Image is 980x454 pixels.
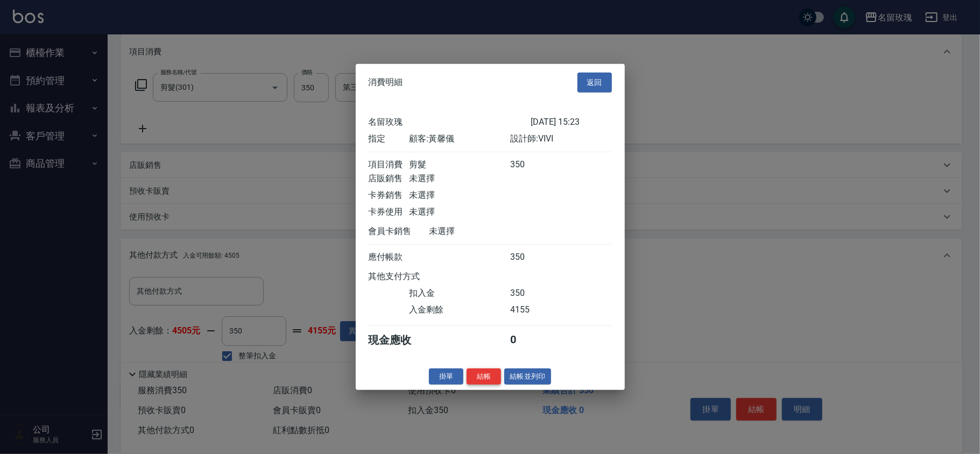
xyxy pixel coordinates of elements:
div: 顧客: 黃馨儀 [409,133,510,144]
div: 應付帳款 [369,251,409,263]
div: 扣入金 [409,287,510,299]
div: 350 [510,287,551,299]
div: 0 [510,332,551,347]
div: 未選擇 [429,225,531,237]
div: 店販銷售 [369,173,409,184]
div: 未選擇 [409,189,510,201]
div: 卡券銷售 [369,189,409,201]
div: 會員卡銷售 [369,225,429,237]
button: 掛單 [429,368,463,385]
div: 未選擇 [409,206,510,217]
button: 結帳 [467,368,501,385]
span: 消費明細 [369,77,403,88]
div: 卡券使用 [369,206,409,217]
div: 350 [510,251,551,263]
button: 返回 [577,73,612,93]
div: 現金應收 [369,332,429,347]
div: 350 [510,159,551,170]
div: 剪髮 [409,159,510,170]
div: 其他支付方式 [369,271,450,282]
div: 入金剩餘 [409,304,510,315]
div: 名留玫瑰 [369,116,531,127]
div: 指定 [369,133,409,144]
button: 結帳並列印 [504,368,551,385]
div: 未選擇 [409,173,510,184]
div: 4155 [510,304,551,315]
div: [DATE] 15:23 [531,116,612,127]
div: 設計師: VIVI [510,133,611,144]
div: 項目消費 [369,159,409,170]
